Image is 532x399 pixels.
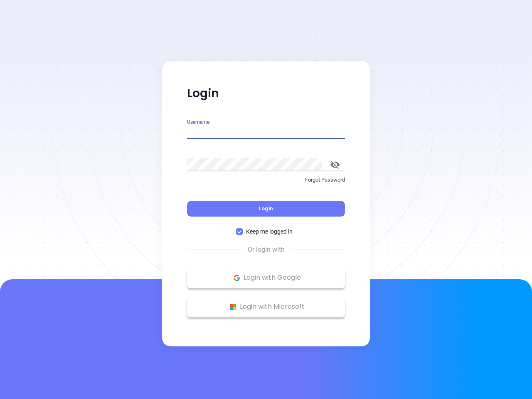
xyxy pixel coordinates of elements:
[259,205,273,212] span: Login
[187,86,345,101] p: Login
[187,201,345,217] button: Login
[187,296,345,317] button: Microsoft Logo Login with Microsoft
[232,273,242,283] img: Google Logo
[228,302,238,312] img: Microsoft Logo
[325,155,345,175] button: toggle password visibility
[191,300,341,313] p: Login with Microsoft
[187,120,209,125] label: Username
[191,271,341,284] p: Login with Google
[243,227,296,236] span: Keep me logged in
[187,267,345,288] button: Google Logo Login with Google
[187,176,345,184] p: Forgot Password
[187,176,345,191] a: Forgot Password
[244,245,289,255] span: Or login with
